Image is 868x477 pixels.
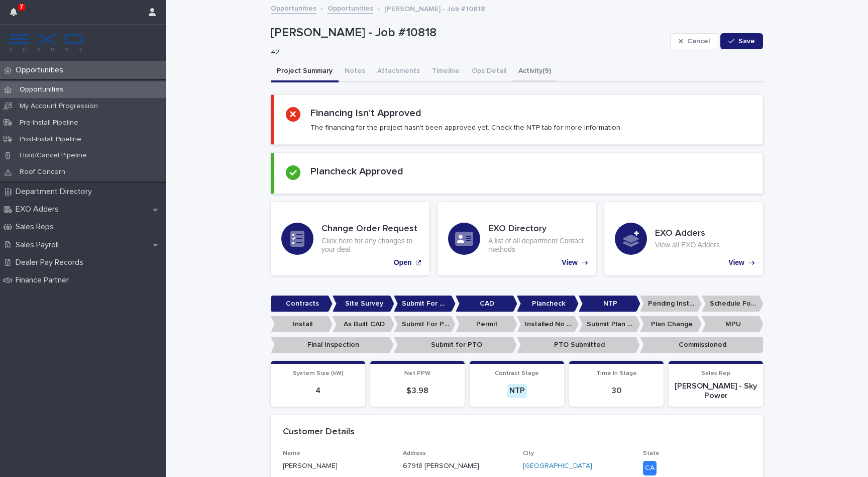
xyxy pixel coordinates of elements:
[655,241,720,249] p: View all EXO Adders
[394,296,456,312] p: Submit For CAD
[670,33,718,49] button: Cancel
[655,228,720,239] h3: EXO Adders
[271,2,316,14] a: Opportunities
[12,119,86,127] p: Pre-Install Pipeline
[10,6,23,24] div: 7
[512,61,557,82] button: Activity (9)
[283,427,355,438] h2: Customer Details
[720,33,763,49] button: Save
[702,316,764,333] p: MPU
[310,165,403,177] h2: Plancheck Approved
[394,258,412,267] p: Open
[277,386,359,396] p: 4
[495,370,539,376] span: Contract Stage
[310,107,421,119] h2: Financing Isn't Approved
[333,296,394,312] p: Site Survey
[271,337,394,353] p: Final Inspection
[640,316,702,333] p: Plan Change
[12,151,95,160] p: Hold/Cancel Pipeline
[488,224,586,235] h3: EXO Directory
[12,187,100,197] p: Department Directory
[8,33,84,53] img: FKS5r6ZBThi8E5hshIGi
[371,61,426,82] button: Attachments
[283,450,300,456] span: Name
[456,296,517,312] p: CAD
[738,38,755,45] span: Save
[271,296,333,312] p: Contracts
[640,296,702,312] p: Pending Install Task
[523,461,592,471] a: [GEOGRAPHIC_DATA]
[12,275,77,285] p: Finance Partner
[456,316,517,333] p: Permit
[12,102,106,111] p: My Account Progression
[12,168,73,176] p: Roof Concern
[675,381,757,401] p: [PERSON_NAME] - Sky Power
[579,316,640,333] p: Submit Plan Change
[728,258,744,267] p: View
[384,3,485,14] p: [PERSON_NAME] - Job #10818
[517,296,579,312] p: Plancheck
[310,123,622,132] p: The financing for the project hasn't been approved yet. Check the NTP tab for more information.
[702,296,764,312] p: Schedule For Install
[339,61,371,82] button: Notes
[333,316,394,333] p: As Built CAD
[488,237,586,254] p: A list of all department Contact methods
[507,384,527,398] div: NTP
[643,450,660,456] span: State
[12,85,71,94] p: Opportunities
[328,2,373,14] a: Opportunities
[517,337,640,353] p: PTO Submitted
[271,202,429,275] a: Open
[403,450,426,456] span: Address
[403,461,479,471] p: 67918 [PERSON_NAME]
[12,205,67,214] p: EXO Adders
[271,48,662,57] p: 42
[643,461,657,475] div: CA
[321,237,419,254] p: Click here for any changes to your deal
[12,258,91,267] p: Dealer Pay Records
[575,386,658,396] p: 30
[579,296,640,312] p: NTP
[283,461,391,471] p: [PERSON_NAME]
[12,135,89,144] p: Post-Install Pipeline
[701,370,730,376] span: Sales Rep
[12,240,67,250] p: Sales Payroll
[20,4,23,11] p: 7
[12,222,62,232] p: Sales Reps
[293,370,344,376] span: System Size (kW)
[438,202,596,275] a: View
[640,337,763,353] p: Commissioned
[376,386,459,396] p: $ 3.98
[271,61,339,82] button: Project Summary
[604,202,763,275] a: View
[687,38,710,45] span: Cancel
[466,61,512,82] button: Ops Detail
[12,65,71,75] p: Opportunities
[562,258,578,267] p: View
[426,61,466,82] button: Timeline
[394,316,456,333] p: Submit For Permit
[404,370,430,376] span: Net PPW
[596,370,637,376] span: Time In Stage
[321,224,419,235] h3: Change Order Request
[271,316,333,333] p: Install
[394,337,517,353] p: Submit for PTO
[523,450,534,456] span: City
[517,316,579,333] p: Installed No Permit
[271,26,666,40] p: [PERSON_NAME] - Job #10818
